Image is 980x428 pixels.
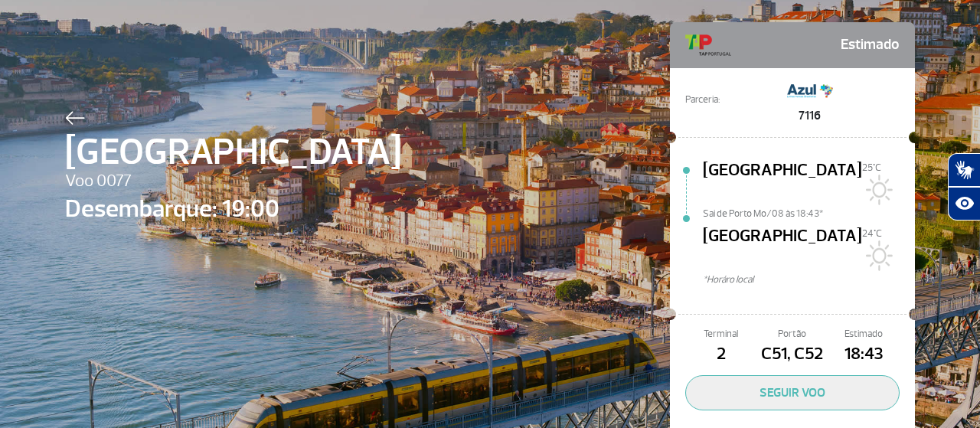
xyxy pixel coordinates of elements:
span: Desembarque: 19:00 [65,191,401,227]
span: Parceria: [685,93,720,107]
span: Sai de Porto Mo/08 às 18:43* [703,207,915,217]
button: SEGUIR VOO [685,375,900,410]
div: Plugin de acessibilidade da Hand Talk. [948,153,980,221]
span: [GEOGRAPHIC_DATA] [65,125,401,180]
span: 2 [685,341,756,368]
span: [GEOGRAPHIC_DATA] [703,158,862,207]
span: 18:43 [828,341,900,368]
span: Voo 0077 [65,168,401,194]
span: 7116 [787,106,833,125]
span: Estimado [841,30,900,60]
span: 24°C [862,227,882,240]
span: C51, C52 [756,341,828,368]
span: 25°C [862,162,881,174]
button: Abrir recursos assistivos. [948,187,980,221]
img: Sol [862,175,893,205]
button: Abrir tradutor de língua de sinais. [948,153,980,187]
span: Estimado [828,327,900,341]
span: *Horáro local [703,273,915,287]
span: [GEOGRAPHIC_DATA] [703,224,862,273]
img: Sol [862,240,893,271]
span: Portão [756,327,828,341]
span: Terminal [685,327,756,341]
